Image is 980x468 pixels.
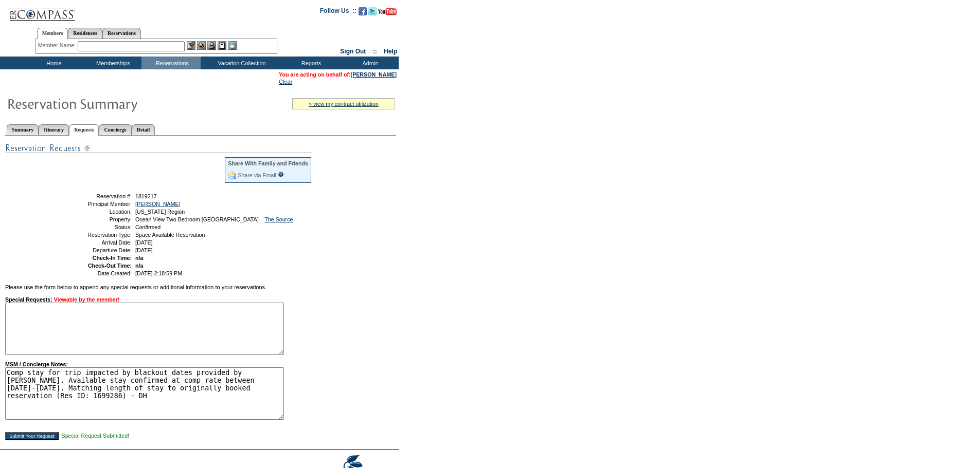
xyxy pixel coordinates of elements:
span: 1819217 [135,193,157,199]
a: [PERSON_NAME] [135,201,181,207]
a: Clear [279,79,292,85]
a: Sign Out [340,48,366,55]
div: Member Name: [38,41,78,50]
img: b_edit.gif [187,41,195,50]
textarea: Comp stay for trip impacted by blackout dates provided by [PERSON_NAME]. Available stay confirmed... [5,367,284,420]
span: You are acting on behalf of: [279,71,397,78]
a: Share via Email [238,172,276,178]
td: Arrival Date: [58,239,132,246]
span: Confirmed [135,224,161,230]
td: Property: [58,216,132,222]
td: Follow Us :: [320,6,357,18]
span: [DATE] [135,247,153,253]
td: Departure Date: [58,247,132,253]
a: Reservations [102,28,141,39]
span: [DATE] [135,239,153,246]
span: n/a [135,255,143,261]
td: Reports [280,57,340,69]
span: Viewable by the member! [54,296,120,303]
a: Summary [7,124,39,135]
div: Share With Family and Friends [228,160,308,166]
span: n/a [135,263,143,269]
strong: MSM / Concierge Notes: [5,361,284,421]
span: Space Available Reservation [135,232,205,238]
strong: Check-Out Time: [88,263,132,269]
a: Help [384,48,397,55]
td: Reservation #: [58,193,132,199]
input: Submit Your Request [5,432,59,440]
td: Principal Member: [58,201,132,207]
a: Requests [69,124,99,136]
a: Subscribe to our YouTube Channel [378,10,397,16]
td: Location: [58,209,132,215]
td: Home [23,57,82,69]
span: Special Request Submitted! [62,433,130,439]
a: Residences [68,28,102,39]
img: View [197,41,206,50]
img: b_calculator.gif [228,41,237,50]
a: » view my contract utilization [309,101,379,107]
td: Memberships [82,57,141,69]
strong: Check-In Time: [93,255,132,261]
span: :: [373,48,377,55]
td: Reservation Type: [58,232,132,238]
span: Please use the form below to append any special requests or additional information to your reserv... [5,284,266,290]
img: Special Requests [5,142,312,155]
a: [PERSON_NAME] [351,71,397,78]
td: Status: [58,224,132,230]
img: Subscribe to our YouTube Channel [378,8,397,15]
img: Become our fan on Facebook [359,7,367,15]
img: Impersonate [207,41,216,50]
a: Concierge [99,124,131,135]
a: The Source [264,216,293,222]
a: Follow us on Twitter [368,10,377,16]
a: Itinerary [39,124,69,135]
input: What is this? [278,172,284,177]
span: [DATE] 2:18:59 PM [135,270,182,276]
a: Detail [132,124,155,135]
img: Follow us on Twitter [368,7,377,15]
strong: Special Requests: [5,296,52,303]
td: Vacation Collection [201,57,280,69]
a: Members [37,28,68,39]
a: Become our fan on Facebook [359,10,367,16]
span: Ocean View Two Bedroom [GEOGRAPHIC_DATA] [135,216,259,222]
span: [US_STATE] Region [135,209,185,215]
td: Reservations [141,57,201,69]
img: Reservaton Summary [7,93,212,114]
img: Reservations [218,41,226,50]
td: Date Created: [58,270,132,276]
td: Admin [340,57,399,69]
